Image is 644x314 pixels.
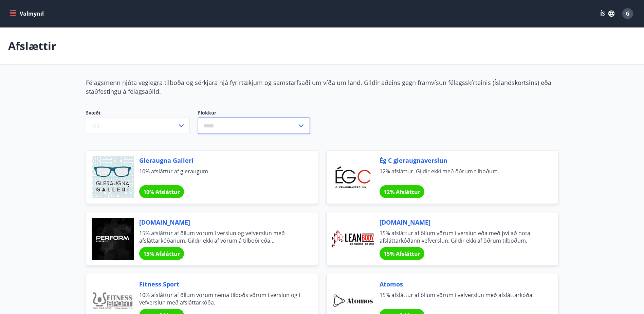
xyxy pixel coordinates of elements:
[86,109,190,118] span: Svæði
[380,168,542,182] span: 12% afsláttur. Gildir ekki með öðrum tilboðum.
[139,218,301,227] span: [DOMAIN_NAME]
[380,156,542,165] span: Ég C gleraugnaverslun
[380,229,542,244] span: 15% afsláttur af öllum vörum í verslun eða með því að nota afsláttarkóðann vefverslun. Gildir ekk...
[384,250,420,258] span: 15% Afsláttur
[380,218,542,227] span: [DOMAIN_NAME]
[86,118,190,134] button: Allt
[139,168,301,182] span: 10% afsláttur af gleraugum.
[143,188,180,196] span: 10% Afsláttur
[139,280,301,289] span: Fitness Sport
[8,38,56,53] p: Afslættir
[380,291,542,306] span: 15% afsláttur af öllum vörum í vefverslun með afsláttarkóða.
[384,188,420,196] span: 12% Afsláttur
[139,291,301,306] span: 10% afsláttur af öllum vörum nema tilboðs vörum í verslun og í vefverslun með afsláttarkóða.
[380,280,542,289] span: Atomos
[139,156,301,165] span: Gleraugna Gallerí
[143,250,180,258] span: 15% Afsláttur
[198,109,310,116] label: Flokkur
[92,122,100,129] span: Allt
[620,5,636,22] button: G
[86,78,551,95] span: Félagsmenn njóta veglegra tilboða og sérkjara hjá fyrirtækjum og samstarfsaðilum víða um land. Gi...
[626,10,630,17] span: G
[8,7,47,20] button: menu
[596,7,618,20] button: ÍS
[139,229,301,244] span: 15% afsláttur af öllum vörum í verslun og vefverslun með afsláttarkóðanum. Gildir ekki af vörum á...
